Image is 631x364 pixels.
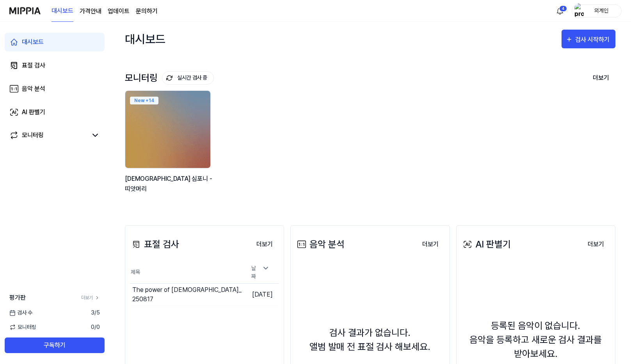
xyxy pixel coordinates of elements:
a: 업데이트 [108,7,130,16]
div: AI 판별기 [22,108,45,117]
div: 등록된 음악이 없습니다. 음악을 등록하고 새로운 검사 결과를 받아보세요. [461,319,610,361]
a: 문의하기 [136,7,158,16]
img: profile [574,3,584,19]
div: 음악 분석 [22,84,45,94]
span: 0 / 0 [91,323,100,331]
a: 대시보드 [52,0,73,22]
div: 날짜 [248,262,273,283]
button: 실시간 검사 중 [162,71,214,85]
div: [DEMOGRAPHIC_DATA] 심포니 - 띠앗머리 [125,174,212,194]
button: 더보기 [416,237,445,252]
span: 모니터링 [9,323,36,331]
img: backgroundIamge [125,91,210,168]
img: monitoring Icon [166,75,172,81]
div: 표절 검사 [22,61,45,70]
div: 모니터링 [125,71,214,85]
div: 검사 결과가 없습니다. 앨범 발매 전 표절 검사 해보세요. [309,326,430,354]
div: 외계인 [586,6,617,15]
a: AI 판별기 [5,103,105,122]
a: 대시보드 [5,33,105,51]
button: 더보기 [587,70,615,86]
button: 구독하기 [5,337,105,353]
a: 표절 검사 [5,56,105,75]
td: [DATE] [242,283,279,306]
div: The power of [DEMOGRAPHIC_DATA]_250817 [132,285,242,304]
span: 3 / 5 [91,309,100,317]
span: 평가판 [9,293,26,302]
div: New + 14 [130,97,158,104]
div: 음악 분석 [295,237,345,251]
a: 음악 분석 [5,80,105,98]
div: 표절 검사 [130,237,179,251]
div: 4 [559,5,567,12]
a: 더보기 [81,294,100,301]
span: 검사 수 [9,309,32,317]
div: 검사 시작하기 [575,35,611,45]
div: AI 판별기 [461,237,511,251]
button: 더보기 [581,237,610,252]
button: 더보기 [250,237,279,252]
th: 제목 [130,262,242,284]
img: 알림 [555,6,565,16]
a: 모니터링 [9,131,87,140]
a: New +14backgroundIamge[DEMOGRAPHIC_DATA] 심포니 - 띠앗머리 [125,90,212,202]
button: profile외계인 [572,4,622,18]
button: 알림4 [554,5,566,17]
div: 대시보드 [125,30,165,48]
div: 대시보드 [22,37,44,47]
a: 가격안내 [80,7,101,16]
button: 검사 시작하기 [562,30,615,48]
div: 모니터링 [22,131,44,140]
